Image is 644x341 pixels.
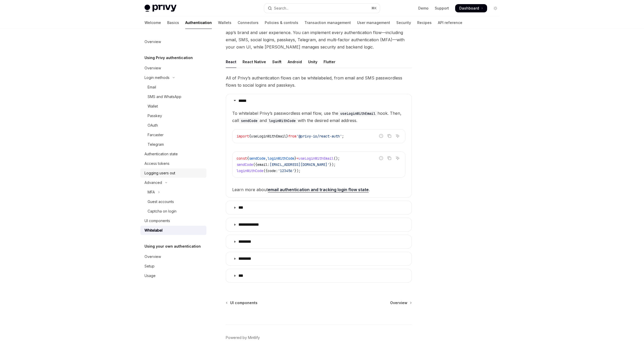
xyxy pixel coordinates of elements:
[417,17,432,29] a: Recipes
[390,300,411,305] a: Overview
[148,122,158,128] div: OAuth
[148,208,176,214] div: Captcha on login
[144,263,155,269] div: Setup
[232,110,405,124] span: To whitelabel Privy’s passwordless email flow, use the hook. Then, call and with the desired emai...
[304,17,351,29] a: Transaction management
[144,170,175,176] div: Logging users out
[140,188,206,197] button: Toggle MFA section
[268,168,278,173] span: code:
[144,65,161,71] div: Overview
[491,4,500,12] button: Toggle dark mode
[265,156,268,161] span: ,
[253,162,257,167] span: ({
[270,162,329,167] span: [EMAIL_ADDRESS][DOMAIN_NAME]'
[140,63,206,73] a: Overview
[218,17,231,29] a: Wallets
[418,6,429,11] a: Demo
[294,156,296,161] span: }
[140,271,206,280] a: Usage
[238,17,259,29] a: Connectors
[239,118,260,124] code: sendCode
[144,17,161,29] a: Welcome
[144,160,170,167] div: Access tokens
[237,134,249,139] span: import
[378,155,384,161] button: Report incorrect code
[148,189,155,195] div: MFA
[140,130,206,140] a: Farcaster
[148,199,174,205] div: Guest accounts
[263,168,268,173] span: ({
[247,156,249,161] span: {
[249,134,251,139] span: {
[226,335,260,340] a: Powered by Mintlify
[140,226,206,235] a: Whitelabel
[438,17,462,29] a: API reference
[140,111,206,120] a: Passkey
[140,73,206,82] button: Toggle Login methods section
[286,134,288,139] span: }
[268,156,294,161] span: loginWithCode
[144,75,170,81] div: Login methods
[140,178,206,187] button: Toggle Advanced section
[338,111,377,116] code: useLoginWithEmail
[148,84,156,90] div: Email
[140,149,206,159] a: Authentication state
[144,273,156,279] div: Usage
[288,134,296,139] span: from
[140,121,206,130] a: OAuth
[264,4,380,13] button: Open search
[140,37,206,46] a: Overview
[272,56,281,68] div: Swift
[390,300,407,305] span: Overview
[435,6,449,11] a: Support
[378,133,384,139] button: Report incorrect code
[237,156,247,161] span: const
[226,22,412,51] span: All of [PERSON_NAME]’s frontend SDKs let you fully customize authentication to match your app’s b...
[237,168,263,173] span: loginWithCode
[140,216,206,225] a: UI components
[185,17,212,29] a: Authentication
[226,74,412,89] span: All of Privy’s authentication flows can be whitelabeled, from email and SMS passwordless flows to...
[167,17,179,29] a: Basics
[144,180,162,186] div: Advanced
[394,133,401,139] button: Ask AI
[249,156,265,161] span: sendCode
[140,92,206,101] a: SMS and WhatsApp
[274,5,288,11] div: Search...
[226,56,236,68] div: React
[329,162,336,167] span: });
[144,55,193,61] h5: Using Privy authentication
[396,17,411,29] a: Security
[148,94,181,100] div: SMS and WhatsApp
[394,155,401,161] button: Ask AI
[386,155,393,161] button: Copy the contents from the code block
[251,134,286,139] span: useLoginWithEmail
[140,83,206,92] a: Email
[334,156,340,161] span: ();
[148,132,164,138] div: Farcaster
[308,56,317,68] div: Unity
[140,207,206,216] a: Captcha on login
[140,197,206,206] a: Guest accounts
[268,187,369,192] a: email authentication and tracking login flow state
[324,56,335,68] div: Flutter
[299,156,334,161] span: useLoginWithEmail
[144,227,163,233] div: Whitelabel
[386,133,393,139] button: Copy the contents from the code block
[371,6,377,10] span: ⌘ K
[226,300,257,305] a: UI components
[296,134,342,139] span: '@privy-io/react-auth'
[140,159,206,168] a: Access tokens
[257,162,270,167] span: email:
[144,151,178,157] div: Authentication state
[237,162,253,167] span: sendCode
[294,168,301,173] span: });
[230,300,257,305] span: UI components
[296,156,299,161] span: =
[357,17,390,29] a: User management
[144,5,176,12] img: light logo
[288,56,302,68] div: Android
[459,6,479,11] span: Dashboard
[232,186,405,193] span: Learn more about .
[140,140,206,149] a: Telegram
